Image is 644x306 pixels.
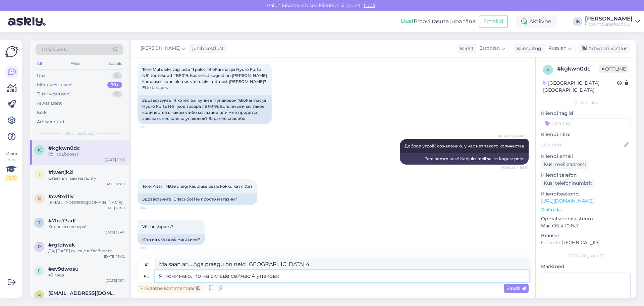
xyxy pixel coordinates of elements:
[541,100,631,106] div: Kliendi info
[548,45,567,52] span: Russian
[573,17,582,26] div: IK
[37,91,70,97] div: Tiimi vestlused
[401,18,414,25] b: Uus!
[543,80,617,94] div: [GEOGRAPHIC_DATA], [GEOGRAPHIC_DATA]
[64,130,95,136] span: Minu vestlused
[48,266,78,272] span: #ev9dwosu
[138,234,205,245] div: Или на складе/в магазине?
[506,285,526,291] span: Saada
[541,198,594,204] a: [URL][DOMAIN_NAME]
[48,145,80,151] span: #kgkwn0dc
[5,45,18,58] img: Askly Logo
[48,200,125,206] div: [EMAIL_ADDRESS][DOMAIN_NAME]
[37,82,72,88] div: Minu vestlused
[38,268,41,273] span: e
[578,44,630,53] div: Arhiveeri vestlus
[138,284,203,293] div: Privaatne kommentaar
[39,172,40,177] span: i
[541,118,631,128] input: Lisa tag
[48,169,73,175] span: #iwenjk2l
[479,45,500,52] span: Estonian
[362,2,377,8] span: Luba
[541,239,631,246] p: Chrome [TECHNICAL_ID]
[585,16,633,21] div: [PERSON_NAME]
[155,259,529,270] textarea: Ma saan aru. Aga praegu on neid [GEOGRAPHIC_DATA] 4.
[104,206,125,211] div: [DATE] 18:00
[48,193,74,200] span: #cv9xd1lv
[400,153,529,165] div: Tere hommikust! Kahjuks meil sellist kogust pole.
[105,157,125,162] div: [DATE] 11:05
[48,175,125,181] div: Ответили вам на почту
[190,45,224,52] div: juhib vestlust
[541,131,631,138] p: Kliendi nimi
[48,290,118,296] span: neqnick@gmail.com
[541,215,631,222] p: Operatsioonisüsteem
[48,248,125,254] div: Да, [DATE] он еще в Хааберсти
[104,181,125,186] div: [DATE] 11:00
[48,242,75,248] span: #rgtdiwak
[585,21,633,27] div: Fitpoint Superfood OÜ
[541,232,631,239] p: Brauser
[541,160,589,169] div: Küsi meiliaadressi
[36,59,43,68] div: All
[541,222,631,229] p: Mac OS X 10.15.7
[69,59,81,68] div: Web
[37,72,45,79] div: Uus
[557,65,599,73] div: # kgkwn0dc
[541,179,595,188] div: Küsi telefoninumbrit
[104,230,125,235] div: [DATE] 15:44
[5,151,17,181] div: Vaata siia
[37,100,62,107] div: AI Assistent
[112,72,122,79] div: 0
[145,259,149,270] div: et
[599,65,629,73] span: Offline
[107,82,122,88] div: 99+
[104,254,125,259] div: [DATE] 15:02
[5,175,17,181] div: 2 / 3
[140,246,165,251] span: 11:05
[112,91,122,97] div: 0
[144,270,150,282] div: ru
[38,293,41,298] span: n
[107,59,123,68] div: Socials
[48,224,125,230] div: Хорошего вечера!
[142,224,173,229] span: Või laos/epoes?
[140,205,165,210] span: 11:04
[585,16,640,27] a: [PERSON_NAME]Fitpoint Superfood OÜ
[48,151,125,157] div: Või laos/epoes?
[501,165,527,170] span: Nähtud ✓ 9:58
[38,244,41,249] span: r
[142,184,253,189] span: Tere! Aitäh! Mitte ühegi kaupluse peale kokku ka mitte?
[142,67,268,90] span: Tere! Mul oleks vaja osta 11 pakki "BioFarmacija Hydro Forte N6" tootekood #BF019. Kas sellist ko...
[541,253,631,259] div: [PERSON_NAME]
[541,141,623,148] input: Lisa nimi
[541,190,631,198] p: Klienditeekond
[138,193,257,205] div: Здравствуйте! Спасибо! Не просто магазин?
[38,147,41,152] span: k
[405,143,524,148] span: Доброе утро!К сожалению, у нас нет такого количества
[48,272,125,278] div: 43 года
[547,67,550,72] span: k
[401,17,476,26] div: Proovi tasuta juba täna:
[514,45,543,52] div: Klienditugi
[42,46,68,53] span: Otsi kliente
[140,125,165,130] span: 9:35
[541,110,631,117] p: Kliendi tag'id
[37,119,64,125] div: Arhiveeritud
[48,218,76,224] span: #7hq73adf
[516,15,557,28] div: Aktiivne
[37,109,47,116] div: Kõik
[457,45,474,52] div: Klient
[541,263,631,270] p: Märkmed
[541,153,631,160] p: Kliendi email
[479,15,508,28] button: Emailid
[141,45,180,52] span: [PERSON_NAME]
[541,207,631,213] p: Vaata edasi ...
[106,278,125,283] div: [DATE] 13:11
[155,270,529,282] textarea: Я понимаю. Но на складе сейчас 4 упаковк
[138,95,272,124] div: Здравствуйте! Я хотел бы купить 11 упаковок "BioFarmacija Hydro Forte N6" (код товара #BF019). Ес...
[498,134,527,139] span: [PERSON_NAME]
[541,172,631,179] p: Kliendi telefon
[38,220,41,225] span: 7
[38,196,41,201] span: c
